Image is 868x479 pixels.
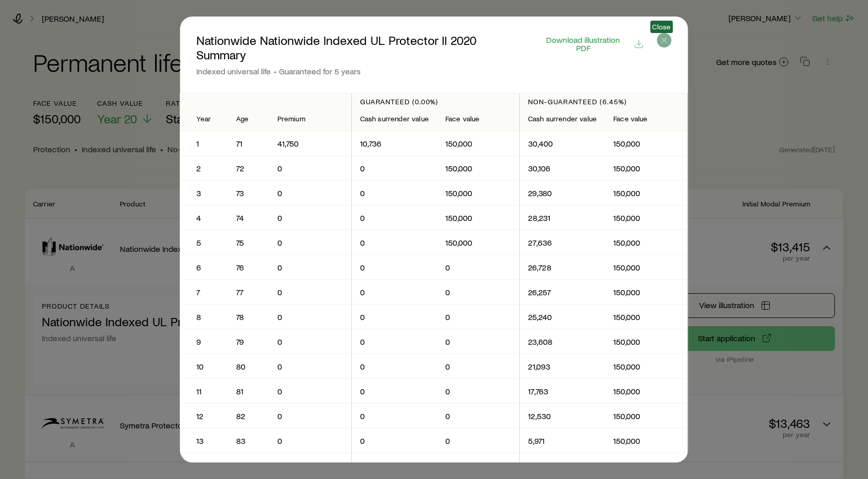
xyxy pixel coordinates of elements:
p: 21,093 [528,361,597,372]
button: Download illustration PDF [538,35,645,53]
p: 0 [277,312,343,322]
p: 10,736 [360,138,429,149]
p: 0 [445,386,511,396]
p: 150,000 [614,237,679,248]
div: Cash surrender value [360,115,429,123]
p: 81 [236,386,261,396]
p: 150,000 [614,361,679,372]
p: 12,530 [528,411,597,421]
p: 150,000 [614,188,679,198]
div: Year [196,115,211,123]
p: 82 [236,411,261,421]
p: 150,000 [445,213,511,223]
p: 0 [277,386,343,396]
p: 0 [360,411,429,421]
p: Guaranteed (0.00%) [360,98,511,106]
p: 41,750 [277,138,343,149]
div: Face value [614,115,679,123]
p: 76 [236,262,261,273]
p: 0 [277,460,343,471]
p: 0 [445,460,511,471]
p: 25,240 [528,312,597,322]
p: 23,608 [528,337,597,347]
p: 78 [236,312,261,322]
p: 14 [196,460,211,471]
div: Age [236,115,261,123]
p: 5,971 [528,436,597,446]
p: 0 [360,188,429,198]
p: 0 [445,337,511,347]
span: Close [652,23,671,31]
p: 0 [360,460,429,471]
p: 5 [196,237,211,248]
p: 0 [528,460,597,471]
p: 0 [277,287,343,297]
p: 80 [236,361,261,372]
p: 0 [277,188,343,198]
p: 0 [360,386,429,396]
p: Nationwide Nationwide Indexed UL Protector II 2020 Summary [196,33,525,62]
p: 150,000 [614,213,679,223]
p: 7 [196,287,211,297]
p: 1 [196,138,211,149]
p: 150,000 [614,312,679,322]
p: 150,000 [445,138,511,149]
p: 27,636 [528,237,597,248]
p: 0 [277,237,343,248]
p: 0 [277,436,343,446]
p: 150,000 [445,188,511,198]
p: 0 [445,411,511,421]
p: 4 [196,213,211,223]
p: 150,000 [614,436,679,446]
p: 150,000 [445,237,511,248]
p: 2 [196,163,211,173]
p: 29,380 [528,188,597,198]
p: 73 [236,188,261,198]
p: 0 [445,262,511,273]
p: 83 [236,436,261,446]
span: Download illustration PDF [539,36,628,52]
p: 0 [445,361,511,372]
p: 150,000 [614,163,679,173]
p: 0 [360,163,429,173]
p: 13 [196,436,211,446]
p: 17,763 [528,386,597,396]
p: 75 [236,237,261,248]
div: Premium [277,115,343,123]
p: 150,000 [614,287,679,297]
p: 72 [236,163,261,173]
p: 0 [277,337,343,347]
p: 10 [196,361,211,372]
div: Cash surrender value [528,115,597,123]
p: 11 [196,386,211,396]
p: 71 [236,138,261,149]
p: 79 [236,337,261,347]
p: 12 [196,411,211,421]
p: Indexed universal life Guaranteed for 5 years [196,66,525,76]
p: 30,400 [528,138,597,149]
p: 0 [277,361,343,372]
p: 150,000 [614,138,679,149]
p: 0 [277,163,343,173]
p: 0 [445,436,511,446]
p: 150,000 [614,411,679,421]
p: 26,728 [528,262,597,273]
p: 74 [236,213,261,223]
p: 0 [360,436,429,446]
p: 0 [614,460,679,471]
p: 0 [277,213,343,223]
p: 0 [445,287,511,297]
p: 26,257 [528,287,597,297]
p: 0 [360,361,429,372]
p: Non-guaranteed (6.45%) [528,98,679,106]
p: 150,000 [614,262,679,273]
p: 0 [360,262,429,273]
p: 150,000 [614,337,679,347]
p: 0 [360,237,429,248]
p: 8 [196,312,211,322]
p: 0 [360,337,429,347]
p: 0 [277,411,343,421]
p: 0 [360,312,429,322]
p: 30,106 [528,163,597,173]
p: 150,000 [614,386,679,396]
